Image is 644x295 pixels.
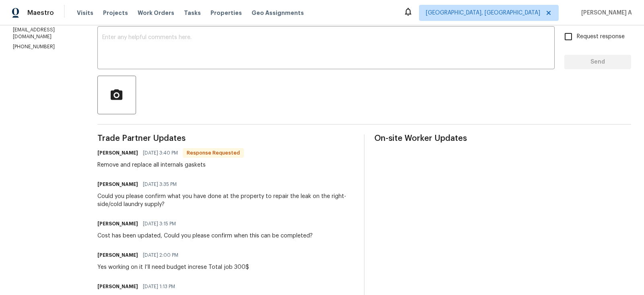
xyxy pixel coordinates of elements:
p: [PHONE_NUMBER] [13,43,78,50]
span: Request response [577,33,625,41]
h6: [PERSON_NAME] [97,220,138,228]
span: On-site Worker Updates [374,134,631,142]
span: [DATE] 3:40 PM [143,149,178,157]
div: Cost has been updated, Could you please confirm when this can be completed? [97,232,313,240]
span: Projects [103,9,128,17]
h6: [PERSON_NAME] [97,283,138,291]
p: [EMAIL_ADDRESS][DOMAIN_NAME] [13,27,78,40]
span: Geo Assignments [252,9,304,17]
span: Maestro [27,9,54,17]
h6: [PERSON_NAME] [97,180,138,188]
span: [DATE] 2:00 PM [143,251,178,259]
span: Work Orders [138,9,174,17]
h6: [PERSON_NAME] [97,251,138,259]
span: [DATE] 1:13 PM [143,283,175,291]
span: Tasks [184,10,201,16]
span: [DATE] 3:35 PM [143,180,177,188]
div: Yes working on it I’ll need budget increse Total job 300$ [97,263,249,271]
div: Remove and replace all internals gaskets [97,161,244,169]
span: Response Requested [184,149,243,157]
span: Trade Partner Updates [97,134,354,142]
span: [DATE] 3:15 PM [143,220,176,228]
h6: [PERSON_NAME] [97,149,138,157]
div: Could you please confirm what you have done at the property to repair the leak on the right-side/... [97,192,354,208]
span: Visits [77,9,93,17]
span: Properties [211,9,242,17]
span: [GEOGRAPHIC_DATA], [GEOGRAPHIC_DATA] [426,9,540,17]
span: [PERSON_NAME] A [578,9,632,17]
